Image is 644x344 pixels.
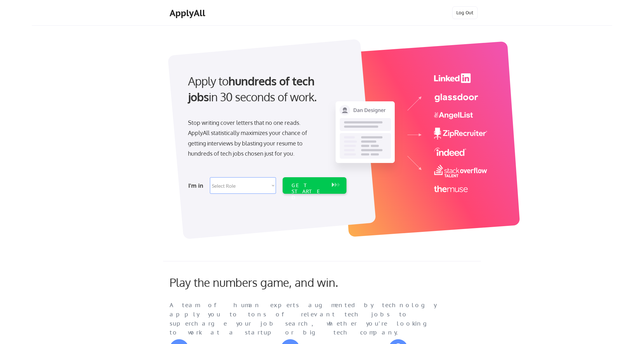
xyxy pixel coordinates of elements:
div: Play the numbers game, and win. [170,275,366,289]
div: Apply to in 30 seconds of work. [188,73,344,105]
div: A team of human experts augmented by technology apply you to tons of relevant tech jobs to superc... [170,301,449,337]
button: Log Out [452,6,478,19]
div: GET STARTED [292,182,325,201]
div: ApplyAll [170,8,207,18]
div: Stop writing cover letters that no one reads. ApplyAll statistically maximizes your chance of get... [188,118,319,159]
strong: hundreds of tech jobs [188,74,317,104]
div: I'm in [188,180,206,191]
